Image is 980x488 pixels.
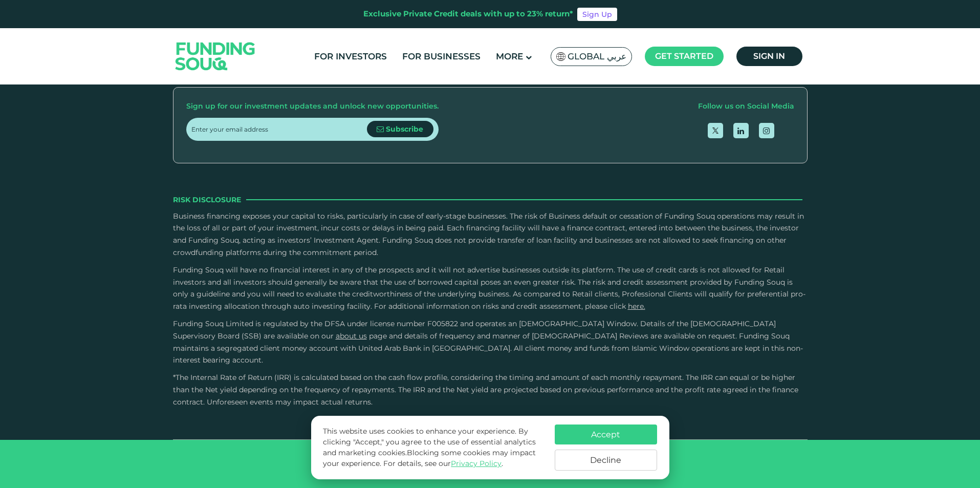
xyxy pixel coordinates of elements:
[369,331,387,341] span: page
[568,51,626,62] span: Global عربي
[736,47,802,66] a: Sign in
[173,194,241,205] span: Risk Disclosure
[712,128,718,134] img: twitter
[577,8,617,21] a: Sign Up
[383,459,503,468] span: For details, see our .
[173,372,808,408] p: *The Internal Rate of Return (IRR) is calculated based on the cash flow profile, considering the ...
[165,30,266,82] img: Logo
[173,319,776,341] span: Funding Souq Limited is regulated by the DFSA under license number F005822 and operates an [DEMOG...
[759,123,774,138] a: open Instagram
[556,52,565,61] img: SA Flag
[386,124,423,134] span: Subscribe
[312,48,389,65] a: For Investors
[323,448,536,468] span: Blocking some cookies may impact your experience.
[323,426,544,469] p: This website uses cookies to enhance your experience. By clicking "Accept," you agree to the use ...
[173,331,803,365] span: and details of frequency and manner of [DEMOGRAPHIC_DATA] Reviews are available on request. Fundi...
[186,100,439,113] div: Sign up for our investment updates and unlock new opportunities.
[336,331,367,341] a: About Us
[698,100,794,113] div: Follow us on Social Media
[753,51,785,61] span: Sign in
[451,459,502,468] a: Privacy Policy
[400,48,483,65] a: For Businesses
[367,121,433,137] button: Subscribe
[628,302,645,311] a: here.
[708,123,723,138] a: open Twitter
[173,210,808,259] p: Business financing exposes your capital to risks, particularly in case of early-stage businesses....
[655,51,713,61] span: Get started
[363,8,573,20] div: Exclusive Private Credit deals with up to 23% return*
[191,118,367,141] input: Enter your email address
[173,265,805,311] span: Funding Souq will have no financial interest in any of the prospects and it will not advertise bu...
[555,450,657,471] button: Decline
[555,425,657,444] button: Accept
[733,123,749,138] a: open Linkedin
[496,51,523,61] span: More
